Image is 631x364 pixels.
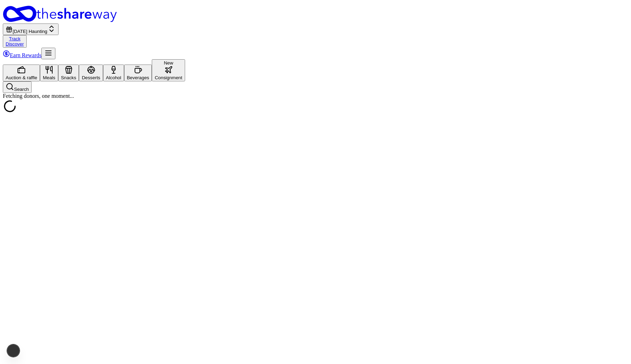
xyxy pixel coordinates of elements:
[82,75,100,80] div: Desserts
[3,23,59,35] button: [DATE] Haunting
[155,60,182,66] div: New
[6,75,37,80] div: Auction & raffle
[3,52,41,58] a: Earn Rewards
[106,75,121,80] div: Alcohol
[127,75,149,80] div: Beverages
[13,29,47,34] span: [DATE] Haunting
[14,87,29,92] span: Search
[61,75,76,80] div: Snacks
[43,75,55,80] div: Meals
[3,93,628,99] div: Fetching donors, one moment...
[155,75,182,80] div: Consignment
[3,6,628,23] a: Home
[3,35,27,48] button: TrackDiscover
[9,36,21,41] a: Track
[6,41,24,47] a: Discover
[3,81,32,93] button: Search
